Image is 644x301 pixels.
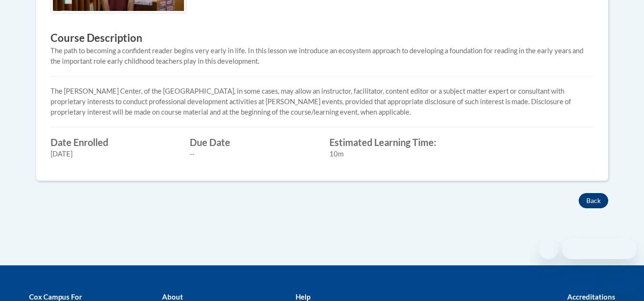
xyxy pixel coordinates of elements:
iframe: Button to launch messaging window [606,263,636,293]
div: The path to becoming a confident reader begins very early in life. In this lesson we introduce an... [51,46,594,67]
label: Estimated Learning Time: [329,137,455,147]
div: 10m [329,149,455,159]
label: Due Date [190,137,315,147]
button: Back [579,193,608,208]
iframe: Close message [539,240,558,259]
b: Help [296,292,310,301]
div: -- [190,149,315,159]
b: Accreditations [567,292,615,301]
div: [DATE] [51,149,176,159]
h3: Course Description [51,31,594,46]
iframe: Message from company [562,238,636,259]
p: The [PERSON_NAME] Center, of the [GEOGRAPHIC_DATA], in some cases, may allow an instructor, facil... [51,86,594,117]
b: Cox Campus For [29,292,82,301]
label: Date Enrolled [51,137,176,147]
b: About [162,292,183,301]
